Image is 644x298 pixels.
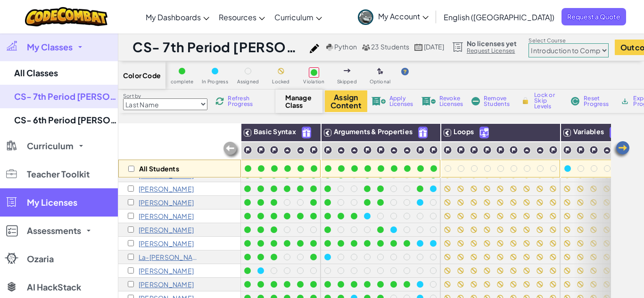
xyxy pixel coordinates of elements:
span: Teacher Toolkit [27,170,90,178]
span: Variables [573,127,604,136]
img: IconRemoveStudents.svg [471,97,480,105]
img: IconLicenseRevoke.svg [421,97,436,105]
span: No licenses yet [467,40,517,47]
img: IconChallengeLevel.svg [243,145,252,154]
img: IconPracticeLevel.svg [523,146,531,154]
img: IconChallengeLevel.svg [549,145,558,154]
span: English ([GEOGRAPHIC_DATA]) [444,12,554,22]
img: IconChallengeLevel.svg [416,145,425,154]
img: IconChallengeLevel.svg [363,145,372,154]
span: Resources [219,12,256,22]
img: IconPracticeLevel.svg [390,146,398,154]
span: In Progress [202,79,228,84]
p: Peyton Hyman [139,267,194,274]
span: Assigned [237,79,259,84]
img: avatar [358,9,373,25]
h1: CS- 7th Period [PERSON_NAME] (Fall 25) [132,38,305,56]
img: IconReset.svg [570,97,580,105]
img: IconChallengeLevel.svg [443,145,452,154]
span: Curriculum [27,142,74,150]
img: IconChallengeLevel.svg [309,145,318,154]
span: Assessments [27,226,81,235]
p: Gladys Filomeno Yanez [139,199,194,206]
img: IconHint.svg [401,68,409,75]
img: IconChallengeLevel.svg [576,145,585,154]
span: My Account [378,11,429,21]
img: iconPencil.svg [310,44,319,53]
img: IconSkippedLevel.svg [344,69,351,72]
p: Silas Lashbrook [139,281,194,288]
button: Assign Content [325,90,367,112]
span: Refresh Progress [228,96,257,107]
img: IconChallengeLevel.svg [509,145,518,154]
a: English ([GEOGRAPHIC_DATA]) [439,4,559,30]
span: Revoke Licenses [439,96,463,107]
img: IconChallengeLevel.svg [456,145,465,154]
span: Ozaria [27,255,54,263]
p: La-Kira Houston [139,253,198,261]
img: IconPracticeLevel.svg [403,146,411,154]
span: Locked [272,79,289,84]
img: IconChallengeLevel.svg [376,145,385,154]
a: Curriculum [270,4,327,30]
img: IconOptionalLevel.svg [377,68,383,75]
a: Request a Quote [561,8,626,25]
label: Select Course [528,37,609,44]
span: Skipped [337,79,357,84]
span: Curriculum [274,12,314,22]
img: IconChallengeLevel.svg [496,145,505,154]
img: IconChallengeLevel.svg [256,145,265,154]
img: IconArchive.svg [620,97,629,105]
a: Resources [214,4,270,30]
img: IconPaidLevel.svg [610,127,619,138]
img: IconPracticeLevel.svg [350,146,358,154]
img: IconChallengeLevel.svg [470,145,479,154]
img: IconPracticeLevel.svg [536,146,544,154]
p: Jace Holt [139,240,194,247]
img: IconChallengeLevel.svg [323,145,332,154]
span: Python [334,42,357,51]
img: Arrow_Left_Inactive.png [222,141,241,160]
span: Violation [303,79,324,84]
span: Reset Progress [584,96,612,107]
img: IconChallengeLevel.svg [563,145,572,154]
img: IconFreeLevelv2.svg [419,127,427,138]
span: Apply Licenses [389,96,413,107]
img: calendar.svg [414,44,423,51]
span: Remove Students [484,96,512,107]
img: CodeCombat logo [25,7,107,26]
img: IconChallengeLevel.svg [429,145,438,154]
span: Lock or Skip Levels [534,92,562,109]
img: IconLicenseApply.svg [372,97,386,105]
span: complete [171,79,194,84]
span: 23 Students [371,42,410,51]
span: Color Code [123,72,161,79]
a: My Account [353,2,433,32]
img: IconUnlockWithCall.svg [480,127,488,138]
span: Manage Class [285,94,313,109]
img: Arrow_Left.png [612,140,631,159]
img: IconPracticeLevel.svg [337,146,345,154]
p: All Students [139,165,179,172]
p: Jayden Harmon [139,212,194,220]
a: Request Licenses [467,47,517,55]
span: My Classes [27,43,73,51]
a: My Dashboards [141,4,214,30]
img: IconChallengeLevel.svg [270,145,279,154]
img: IconPracticeLevel.svg [297,146,305,154]
label: Sort by [123,92,207,100]
span: Arguments & Properties [334,127,413,136]
span: Loops [454,127,474,136]
p: Emersyn Hays [139,226,194,234]
img: IconPracticeLevel.svg [603,146,611,154]
img: python.png [326,44,333,51]
img: IconPracticeLevel.svg [283,146,291,154]
span: My Dashboards [146,12,201,22]
span: [DATE] [424,42,444,51]
img: MultipleUsers.png [362,44,370,51]
span: Basic Syntax [254,127,296,136]
p: Oliver Delestrez [139,185,194,193]
img: IconChallengeLevel.svg [483,145,492,154]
